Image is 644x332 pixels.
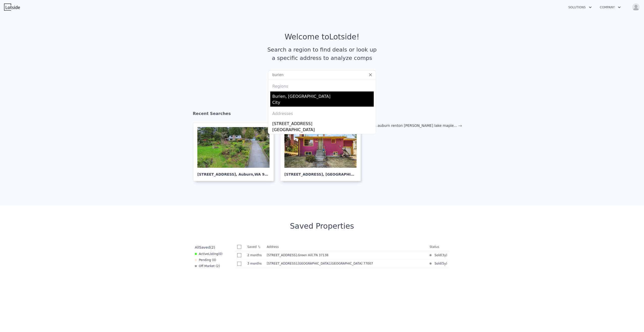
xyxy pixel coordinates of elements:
[272,100,374,107] div: City
[596,3,625,12] button: Company
[564,3,596,12] button: Solutions
[195,245,215,250] div: All ( 2 )
[193,222,451,231] div: Saved Properties
[313,253,328,257] span: , TN 37138
[193,123,278,181] a: [STREET_ADDRESS], Auburn,WA 98001
[199,245,210,249] span: Saved
[632,3,640,11] img: avatar
[245,243,265,251] th: Saved
[280,123,365,181] a: [STREET_ADDRESS], [GEOGRAPHIC_DATA]
[270,79,374,91] div: Regions
[432,262,442,266] span: Sold (
[285,32,360,41] div: Welcome to Lotside !
[297,253,330,257] span: , Green Hill
[446,253,447,257] span: )
[247,253,263,257] time: 2025-06-12 01:54
[272,91,374,100] div: Burien, [GEOGRAPHIC_DATA]
[442,253,446,257] time: 2022-05-24 05:00
[247,262,263,266] time: 2025-05-27 18:28
[195,264,220,268] div: Off Market ( 2 )
[268,70,376,79] input: Search an address or region...
[199,252,223,256] span: Active ( 0 )
[195,258,216,262] div: Pending ( 0 )
[265,243,427,251] th: Address
[267,253,297,257] span: [STREET_ADDRESS]
[253,172,275,176] span: , WA 98001
[267,262,297,265] span: [STREET_ADDRESS]
[208,252,218,256] span: Listing
[270,107,374,119] div: Addresses
[284,168,357,177] div: [STREET_ADDRESS] , [GEOGRAPHIC_DATA]
[265,45,379,62] div: Search a region to find deals or look up a specific address to analyze comps
[432,253,442,257] span: Sold (
[297,262,375,265] span: , [GEOGRAPHIC_DATA]
[193,107,451,123] div: Recent Searches
[197,168,270,177] div: [STREET_ADDRESS] , Auburn
[330,262,373,265] span: , [GEOGRAPHIC_DATA] 77007
[369,124,462,128] a: flips auburn renton [PERSON_NAME] lake maple...
[427,243,449,251] th: Status
[442,262,446,266] time: 2020-04-27 05:00
[4,4,20,11] img: Lotside
[272,119,374,127] div: [STREET_ADDRESS]
[446,262,447,266] span: )
[272,127,374,134] div: [GEOGRAPHIC_DATA]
